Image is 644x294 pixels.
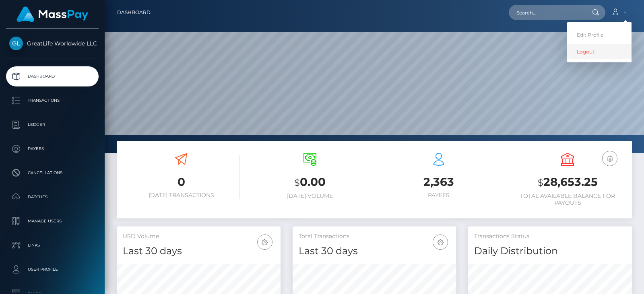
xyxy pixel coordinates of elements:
[6,187,99,207] a: Batches
[474,232,626,241] h5: Transactions Status
[9,215,95,227] p: Manage Users
[6,259,99,280] a: User Profile
[6,163,99,183] a: Cancellations
[9,143,95,155] p: Payees
[9,37,23,50] img: GreatLife Worldwide LLC
[380,174,497,190] h3: 2,363
[538,177,543,188] small: $
[9,95,95,107] p: Transactions
[6,211,99,231] a: Manage Users
[294,177,300,188] small: $
[6,139,99,159] a: Payees
[117,4,151,21] a: Dashboard
[123,244,275,258] h4: Last 30 days
[123,192,239,199] h6: [DATE] Transactions
[6,90,99,111] a: Transactions
[567,27,632,42] a: Edit Profile
[567,44,632,59] a: Logout
[474,244,626,258] h4: Daily Distribution
[17,6,88,22] img: MassPay Logo
[9,239,95,251] p: Links
[6,235,99,255] a: Links
[9,70,95,82] p: Dashboard
[9,119,95,131] p: Ledger
[6,66,99,86] a: Dashboard
[252,193,368,199] h6: [DATE] Volume
[509,174,626,191] h3: 28,653.25
[123,232,275,241] h5: USD Volume
[9,167,95,179] p: Cancellations
[380,192,497,199] h6: Payees
[6,40,99,47] span: GreatLife Worldwide LLC
[509,5,584,20] input: Search...
[299,244,450,258] h4: Last 30 days
[9,263,95,275] p: User Profile
[6,115,99,135] a: Ledger
[509,193,626,206] h6: Total Available Balance for Payouts
[123,174,239,190] h3: 0
[252,174,368,191] h3: 0.00
[9,191,95,203] p: Batches
[299,232,450,241] h5: Total Transactions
